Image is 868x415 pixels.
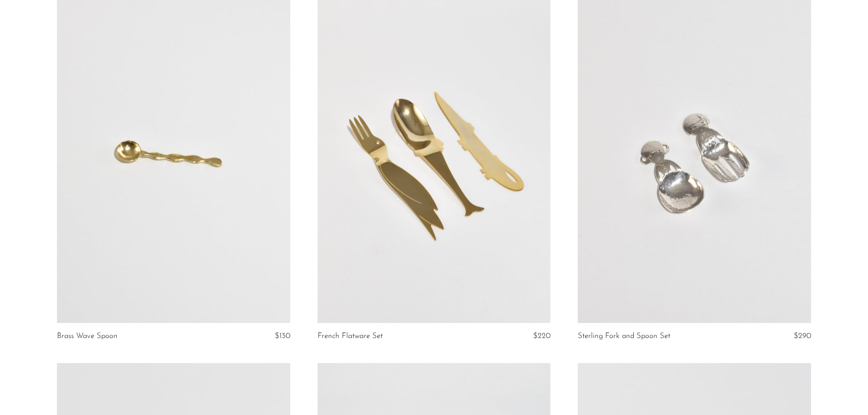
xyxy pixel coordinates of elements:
span: $290 [794,332,811,340]
a: French Flatware Set [318,332,383,340]
a: Brass Wave Spoon [57,332,118,340]
span: $220 [533,332,550,340]
span: $130 [275,332,290,340]
a: Sterling Fork and Spoon Set [578,332,670,340]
